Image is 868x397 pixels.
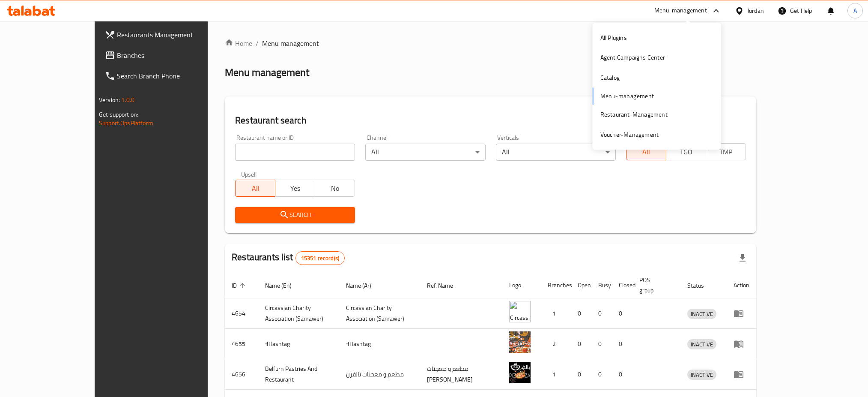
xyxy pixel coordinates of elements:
[612,329,632,359] td: 0
[232,280,248,291] span: ID
[339,359,420,390] td: مطعم و معجنات بالفرن
[262,38,319,48] span: Menu management
[121,94,134,105] span: 1.0.0
[687,280,715,291] span: Status
[235,144,355,161] input: Search for restaurant name or ID..
[612,359,632,390] td: 0
[509,301,531,322] img: ​Circassian ​Charity ​Association​ (Samawer)
[509,331,531,353] img: #Hashtag
[117,71,233,81] span: Search Branch Phone
[509,362,531,383] img: Belfurn Pastries And Restaurant
[734,339,749,349] div: Menu
[232,251,345,265] h2: Restaurants list
[235,207,355,223] button: Search
[732,248,753,268] div: Export file
[541,329,571,359] td: 2
[225,359,258,390] td: 4656
[339,329,420,359] td: #Hashtag
[571,272,591,298] th: Open
[265,280,303,291] span: Name (En)
[117,50,233,60] span: Branches
[365,144,485,161] div: All
[235,114,746,127] h2: Restaurant search
[256,38,259,48] li: /
[241,171,257,177] label: Upsell
[612,272,632,298] th: Closed
[600,33,627,42] div: All Plugins
[225,66,309,79] h2: Menu management
[687,370,716,380] span: INACTIVE
[239,182,272,195] span: All
[687,309,716,319] span: INACTIVE
[591,272,612,298] th: Busy
[98,45,240,66] a: Branches
[258,359,339,390] td: Belfurn Pastries And Restaurant
[319,182,352,195] span: No
[612,298,632,329] td: 0
[639,275,670,295] span: POS group
[225,38,756,48] nav: breadcrumb
[600,73,620,82] div: Catalog
[242,210,348,220] span: Search
[710,146,743,158] span: TMP
[295,251,345,265] div: Total records count
[687,309,716,319] div: INACTIVE
[99,117,153,129] a: Support.OpsPlatform
[571,359,591,390] td: 0
[235,180,275,197] button: All
[687,340,716,349] span: INACTIVE
[296,254,344,262] span: 15351 record(s)
[117,30,233,40] span: Restaurants Management
[600,110,668,120] div: Restaurant-Management
[600,53,665,63] div: Agent Campaigns Center
[591,359,612,390] td: 0
[706,143,746,160] button: TMP
[541,359,571,390] td: 1
[98,66,240,86] a: Search Branch Phone
[496,144,616,161] div: All
[258,298,339,329] td: ​Circassian ​Charity ​Association​ (Samawer)
[258,329,339,359] td: #Hashtag
[541,298,571,329] td: 1
[626,143,666,160] button: All
[734,369,749,379] div: Menu
[571,298,591,329] td: 0
[420,359,502,390] td: مطعم و معجنات [PERSON_NAME]
[600,130,659,139] div: Voucher-Management
[339,298,420,329] td: ​Circassian ​Charity ​Association​ (Samawer)
[571,329,591,359] td: 0
[654,6,707,16] div: Menu-management
[427,280,464,291] span: Ref. Name
[747,6,764,15] div: Jordan
[591,329,612,359] td: 0
[727,272,756,298] th: Action
[99,94,120,105] span: Version:
[315,180,355,197] button: No
[346,280,382,291] span: Name (Ar)
[225,329,258,359] td: 4655
[670,146,703,158] span: TGO
[98,24,240,45] a: Restaurants Management
[541,272,571,298] th: Branches
[275,180,315,197] button: Yes
[225,298,258,329] td: 4654
[687,370,716,380] div: INACTIVE
[734,308,749,319] div: Menu
[853,6,857,15] span: A
[591,298,612,329] td: 0
[279,182,312,195] span: Yes
[502,272,541,298] th: Logo
[630,146,663,158] span: All
[666,143,706,160] button: TGO
[99,109,138,120] span: Get support on:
